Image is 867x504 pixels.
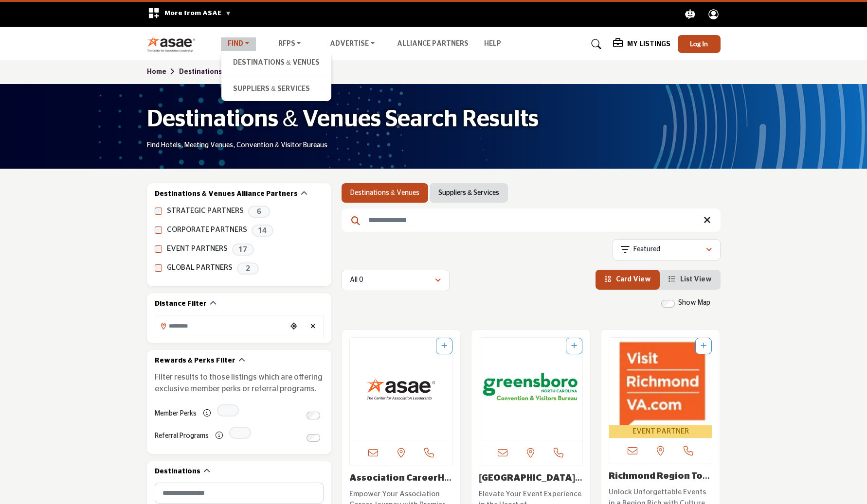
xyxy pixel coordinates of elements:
[306,316,321,337] div: Clear search location
[441,343,447,349] a: Add To List
[155,316,287,335] input: Search Location
[350,188,419,198] a: Destinations & Venues
[616,276,651,283] span: Card View
[155,371,324,395] p: Filter results to those listings which are offering exclusive member perks or referral programs.
[660,270,721,290] li: List View
[596,270,660,290] li: Card View
[613,38,670,50] div: My Listings
[680,276,712,283] span: List View
[342,209,721,232] input: Search Keyword
[226,83,326,96] a: Suppliers & Services
[179,69,222,75] a: Destinations
[248,206,270,218] span: 6
[155,467,200,477] h2: Destinations
[678,298,710,308] label: Show Map
[155,245,162,253] input: EVENT PARTNERS checkbox
[287,316,301,337] div: Choose your current location
[479,338,582,440] img: Greensboro Area CVB
[349,474,452,493] a: Association CareerHQ...
[142,2,237,27] div: More from ASAE
[609,472,710,491] a: Richmond Region Tour...
[668,276,712,283] a: View List
[155,428,209,445] label: Referral Programs
[627,40,670,49] h5: My Listings
[571,343,577,349] a: Add To List
[232,243,254,256] span: 17
[604,276,651,283] a: View Card
[611,426,710,437] span: EVENT PARTNER
[155,405,197,422] label: Member Perks
[397,40,469,47] a: Alliance Partners
[307,412,320,419] input: Switch to Member Perks
[147,141,327,151] p: Find Hotels, Meeting Venues, Convention & Visitor Bureaus
[609,471,713,482] h3: Richmond Region Tourism
[155,264,162,272] input: GLOBAL PARTNERS checkbox
[164,10,231,17] span: More from ASAE
[609,338,712,438] a: Open Listing in new tab
[701,343,706,349] a: Add To List
[155,483,324,504] input: Search Category
[221,37,256,51] a: Find
[155,208,162,215] input: STRATEGIC PARTNERS checkbox
[690,39,708,48] span: Log In
[342,270,450,291] button: All 0
[147,36,201,52] img: Site Logo
[479,338,582,440] a: Open Listing in new tab
[613,239,721,261] button: Featured
[155,299,207,309] h2: Distance Filter
[609,338,712,425] img: Richmond Region Tourism
[167,225,247,236] label: CORPORATE PARTNERS
[167,243,228,255] label: EVENT PARTNERS
[349,473,453,484] h3: Association CareerHQ
[147,104,539,135] h1: Destinations & Venues Search Results
[252,225,273,237] span: 14
[147,69,179,75] a: Home
[484,40,501,47] a: Help
[155,356,235,366] h2: Rewards & Perks Filter
[237,262,259,275] span: 2
[438,188,499,198] a: Suppliers & Services
[271,37,308,51] a: RFPs
[323,37,381,51] a: Advertise
[479,474,582,493] a: [GEOGRAPHIC_DATA] Area CVB
[350,338,453,440] img: Association CareerHQ
[350,276,363,285] p: All 0
[155,226,162,234] input: CORPORATE PARTNERS checkbox
[479,473,583,484] h3: Greensboro Area CVB
[167,262,233,274] label: GLOBAL PARTNERS
[678,35,721,53] button: Log In
[633,245,660,255] p: Featured
[155,190,298,199] h2: Destinations & Venues Alliance Partners
[350,338,453,440] a: Open Listing in new tab
[226,56,326,70] a: Destinations & Venues
[167,206,244,217] label: STRATEGIC PARTNERS
[582,36,608,52] a: Search
[307,434,320,442] input: Switch to Referral Programs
